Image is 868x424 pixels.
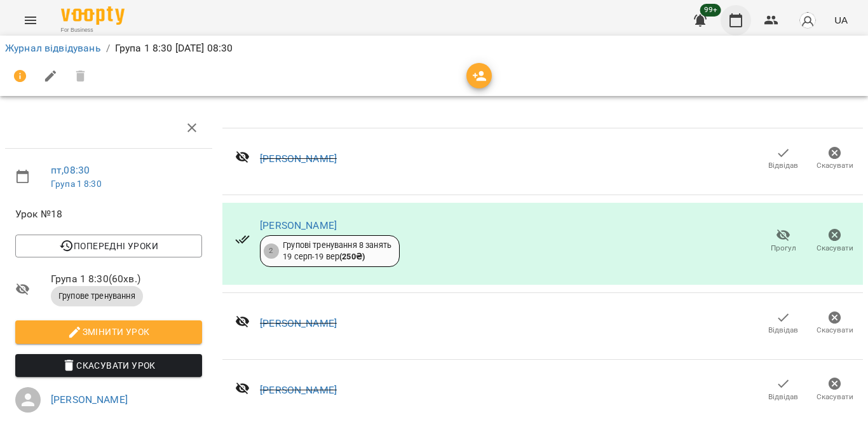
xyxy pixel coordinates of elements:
span: Відвідав [768,160,798,171]
a: [PERSON_NAME] [260,317,337,329]
button: Відвідав [757,373,809,408]
span: Скасувати Урок [25,358,192,373]
div: 2 [264,243,279,259]
button: Скасувати [809,306,860,341]
span: Попередні уроки [25,238,192,254]
img: avatar_s.png [799,11,817,29]
button: Відвідав [757,306,809,341]
span: Змінити урок [25,324,192,339]
span: UA [834,13,848,27]
a: пт , 08:30 [51,164,90,176]
span: Скасувати [817,160,853,171]
span: Скасувати [817,243,853,254]
span: Скасувати [817,325,853,336]
button: UA [829,8,853,32]
button: Скасувати Урок [15,354,202,377]
button: Відвідав [757,141,809,177]
button: Menu [15,5,46,36]
span: Відвідав [768,325,798,336]
nav: breadcrumb [5,41,863,56]
span: Групове тренування [51,291,143,302]
span: For Business [61,26,125,34]
span: Урок №18 [15,207,202,222]
img: Voopty Logo [61,6,125,25]
div: Групові тренування 8 занять 19 серп - 19 вер [283,240,391,263]
p: Група 1 8:30 [DATE] 08:30 [115,41,233,56]
a: [PERSON_NAME] [51,393,128,406]
a: [PERSON_NAME] [260,153,337,165]
button: Скасувати [809,141,860,177]
button: Змінити урок [15,320,202,343]
a: [PERSON_NAME] [260,384,337,396]
a: Журнал відвідувань [5,42,101,54]
button: Прогул [757,223,809,259]
span: Відвідав [768,392,798,402]
span: Прогул [771,243,796,254]
a: Група 1 8:30 [51,179,102,189]
a: [PERSON_NAME] [260,219,337,231]
button: Скасувати [809,223,860,259]
span: Група 1 8:30 ( 60 хв. ) [51,271,202,287]
button: Попередні уроки [15,235,202,257]
li: / [106,41,110,56]
button: Скасувати [809,373,860,408]
b: ( 250 ₴ ) [339,252,365,261]
span: 99+ [700,4,721,17]
span: Скасувати [817,392,853,402]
